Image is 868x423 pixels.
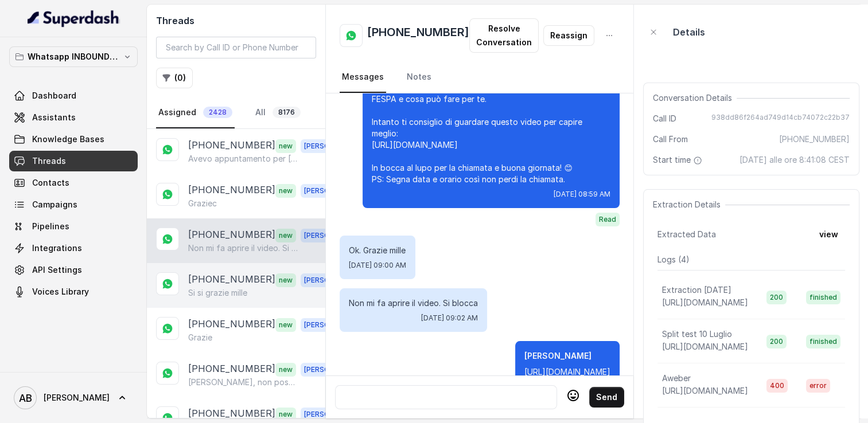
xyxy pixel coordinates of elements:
p: [PHONE_NUMBER] [188,406,275,421]
p: Graziec [188,198,217,209]
img: light.svg [28,9,120,28]
nav: Tabs [156,97,316,128]
span: Campaigns [32,199,77,210]
span: Call From [653,134,688,145]
a: Voices Library [9,281,138,302]
span: new [275,184,296,198]
p: Details [673,25,705,39]
p: Extraction [DATE] [662,284,731,296]
span: [DATE] 09:02 AM [421,314,478,323]
span: [DATE] 08:59 AM [554,190,610,199]
a: Pipelines [9,216,138,237]
span: API Settings [32,264,82,276]
span: new [275,273,296,287]
span: Dashboard [32,90,76,101]
p: [PERSON_NAME], non posso più seguire il tuo programma perché non voglio problemi in famiglia perc... [188,377,298,388]
p: [PHONE_NUMBER] [188,183,275,198]
span: Contacts [32,177,69,189]
span: Integrations [32,242,82,254]
a: Dashboard [9,85,138,106]
p: Whatsapp INBOUND Workspace [28,50,119,64]
span: Start time [653,154,704,166]
span: Pipelines [32,221,69,232]
button: (0) [156,68,193,88]
a: Assigned2428 [156,97,235,128]
span: [PERSON_NAME] [44,392,110,404]
p: Si si grazie mille [188,287,247,299]
span: new [275,408,296,421]
p: [PHONE_NUMBER] [188,228,275,242]
p: Grazie [188,332,212,343]
button: Resolve Conversation [469,18,539,53]
span: [URL][DOMAIN_NAME] [662,342,748,351]
p: [PHONE_NUMBER] [188,272,275,287]
span: Extraction Details [653,199,725,210]
a: Notes [404,62,434,93]
span: 200 [766,291,787,304]
span: Voices Library [32,286,89,297]
span: [DATE] alle ore 8:41:08 CEST [739,154,850,166]
span: 2428 [203,107,232,118]
a: Threads [9,151,138,171]
span: new [275,229,296,242]
span: Extracted Data [657,229,716,240]
span: [PERSON_NAME] [301,318,365,332]
span: 8176 [273,107,301,118]
span: Call ID [653,113,676,124]
p: [PHONE_NUMBER] [188,362,275,377]
span: [URL][DOMAIN_NAME] [662,297,748,307]
span: [PERSON_NAME] [301,139,365,153]
p: Non mi fa aprire il video. Si blocca [188,242,298,254]
span: [PERSON_NAME] [301,363,365,377]
a: Contacts [9,173,138,193]
span: [PERSON_NAME] [301,273,365,287]
span: Assistants [32,112,76,123]
p: Ok. Grazie mille [349,245,406,256]
span: error [806,379,830,393]
span: 938dd86f264ad749d14cb74072c22b37 [711,113,850,124]
span: new [275,318,296,332]
span: [PHONE_NUMBER] [779,134,850,145]
p: Aweber [662,373,691,384]
input: Search by Call ID or Phone Number [156,37,316,58]
span: [DATE] 09:00 AM [349,261,406,270]
h2: [PHONE_NUMBER] [367,24,469,47]
a: Knowledge Bases [9,129,138,150]
a: Messages [340,62,386,93]
span: Conversation Details [653,92,737,104]
a: API Settings [9,260,138,280]
p: Perfetto, ti confermo la chiamata per [DATE] alle 10:00! Ti ricordo che la consulenza è gratuita ... [372,48,610,185]
span: Read [595,213,620,226]
p: Avevo appuntamento per [DATE] alle 17 e 30 . [188,153,298,164]
span: new [275,139,296,153]
p: [PHONE_NUMBER] [188,138,275,153]
span: [PERSON_NAME] [301,229,365,242]
h2: Threads [156,14,316,28]
button: Whatsapp INBOUND Workspace [9,46,138,67]
span: Threads [32,155,66,167]
nav: Tabs [340,62,620,93]
span: 200 [766,335,787,348]
button: view [812,224,845,245]
span: [PERSON_NAME] [301,184,365,198]
p: Logs ( 4 ) [657,254,845,265]
a: All8176 [253,97,303,128]
a: [PERSON_NAME] [9,382,138,414]
span: finished [806,335,840,348]
span: Knowledge Bases [32,134,104,145]
span: [URL][DOMAIN_NAME] [662,386,748,395]
p: [URL][DOMAIN_NAME] [524,366,610,378]
span: 400 [766,379,788,393]
button: Send [589,387,624,408]
text: AB [19,392,32,404]
span: new [275,363,296,377]
p: Split test 10 Luglio [662,328,732,340]
span: finished [806,291,840,304]
a: Campaigns [9,194,138,215]
span: [PERSON_NAME] [301,408,365,421]
p: [PERSON_NAME] [524,350,610,362]
a: Integrations [9,238,138,258]
button: Reassign [543,25,594,46]
p: [PHONE_NUMBER] [188,317,275,332]
p: Non mi fa aprire il video. Si blocca [349,297,478,309]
